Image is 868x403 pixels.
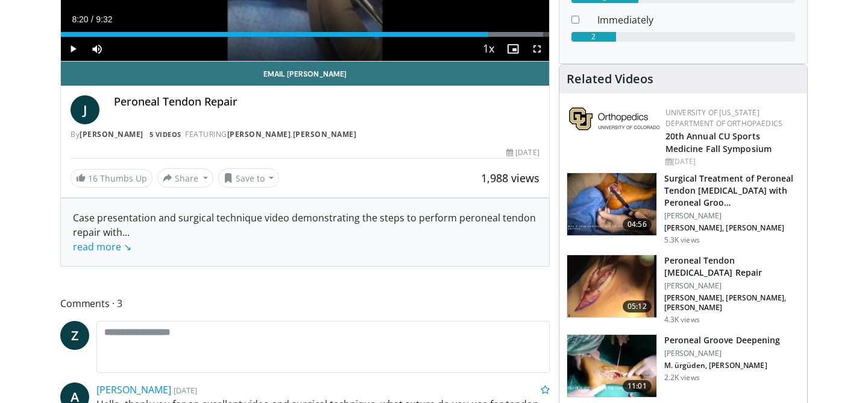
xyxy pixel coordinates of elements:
h4: Peroneal Tendon Repair [114,95,539,109]
span: 9:32 [96,14,112,24]
p: [PERSON_NAME], [PERSON_NAME], [PERSON_NAME] [664,293,800,313]
p: [PERSON_NAME] [664,281,800,291]
h3: Peroneal Groove Deepening [664,334,781,346]
div: 2 [571,32,616,42]
span: 16 [88,173,98,184]
span: 1,988 views [481,171,539,185]
p: M. ürgüden, [PERSON_NAME] [664,361,781,370]
a: [PERSON_NAME] [80,129,143,139]
a: 16 Thumbs Up [71,169,153,188]
a: Email [PERSON_NAME] [61,62,549,86]
span: 04:56 [623,218,652,230]
div: [DATE] [506,147,539,158]
div: By FEATURING , [71,129,539,140]
div: Case presentation and surgical technique video demonstrating the steps to perform peroneal tendon... [73,211,537,254]
a: [PERSON_NAME] [227,129,291,139]
button: Enable picture-in-picture mode [501,37,525,61]
a: Z [60,321,89,350]
a: 5 Videos [145,130,185,140]
small: [DATE] [174,385,197,396]
button: Playback Rate [477,37,501,61]
div: [DATE] [665,156,797,167]
span: 11:01 [623,380,652,392]
a: read more ↘ [73,240,131,253]
button: Mute [85,37,109,61]
h4: Related Videos [567,72,653,86]
span: 05:12 [623,300,652,313]
h3: Peroneal Tendon [MEDICAL_DATA] Repair [664,255,800,279]
p: [PERSON_NAME] [664,349,781,358]
p: 5.3K views [664,235,700,245]
p: 4.3K views [664,315,700,325]
p: 2.2K views [664,373,700,382]
a: J [71,95,99,124]
p: [PERSON_NAME] [664,211,800,221]
span: 8:20 [72,14,88,24]
a: 11:01 Peroneal Groove Deepening [PERSON_NAME] M. ürgüden, [PERSON_NAME] 2.2K views [567,334,800,398]
button: Save to [218,168,280,188]
span: ... [73,226,131,253]
img: cbb5bafa-f017-440c-aa06-cc1402690ebb.150x105_q85_crop-smart_upscale.jpg [567,335,656,398]
a: 05:12 Peroneal Tendon [MEDICAL_DATA] Repair [PERSON_NAME] [PERSON_NAME], [PERSON_NAME], [PERSON_N... [567,255,800,325]
p: [PERSON_NAME], [PERSON_NAME] [664,223,800,233]
a: 04:56 Surgical Treatment of Peroneal Tendon [MEDICAL_DATA] with Peroneal Groo… [PERSON_NAME] [PER... [567,173,800,245]
a: [PERSON_NAME] [293,129,357,139]
img: 355603a8-37da-49b6-856f-e00d7e9307d3.png.150x105_q85_autocrop_double_scale_upscale_version-0.2.png [569,107,659,130]
span: / [91,14,93,24]
button: Play [61,37,85,61]
dd: Immediately [588,13,804,27]
button: Share [157,168,213,188]
a: [PERSON_NAME] [96,383,171,396]
img: 743ab983-3bc5-4383-92c7-d81dd13cb6d3.150x105_q85_crop-smart_upscale.jpg [567,173,656,236]
h3: Surgical Treatment of Peroneal Tendon [MEDICAL_DATA] with Peroneal Groo… [664,173,800,209]
img: 1bca7d34-9145-428f-b311-0f59fca44fd4.150x105_q85_crop-smart_upscale.jpg [567,255,656,318]
a: 20th Annual CU Sports Medicine Fall Symposium [665,130,772,154]
span: Comments 3 [60,296,550,311]
a: University of [US_STATE] Department of Orthopaedics [665,107,782,129]
div: Progress Bar [61,32,549,37]
button: Fullscreen [525,37,549,61]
